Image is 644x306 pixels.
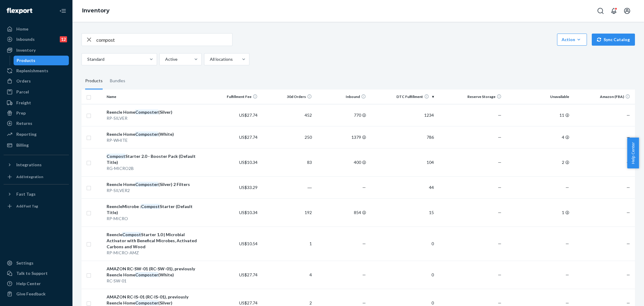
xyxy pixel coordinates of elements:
span: — [566,185,569,190]
button: Help Center [627,138,639,168]
td: 83 [260,148,314,176]
div: Integrations [16,162,42,168]
div: Reencle Starter 1.0 | Microbial Activator with Benefical Microbes, Activated Carbons and Wood [107,232,203,250]
td: 2 [504,148,572,176]
div: Billing [16,142,29,148]
a: Parcel [4,87,69,97]
div: Give Feedback [16,291,46,297]
span: — [498,300,501,305]
button: Open Search Box [594,5,607,17]
span: — [362,272,366,277]
div: RP-SILVER2 [107,187,203,194]
div: Prep [16,110,26,116]
td: 400 [314,148,369,176]
a: Add Integration [4,172,69,182]
em: Composter [135,132,158,137]
td: 854 [314,198,369,226]
td: 4 [260,261,314,289]
div: Replenishments [16,68,48,74]
th: Fulfillment Fee [206,90,260,104]
div: RP-SILVER [107,115,203,121]
div: Inventory [16,47,36,53]
input: All locations [209,56,210,62]
em: Composter [135,272,158,277]
span: — [626,210,630,215]
input: Standard [87,56,87,62]
span: — [626,300,630,305]
div: Products [17,57,35,63]
em: Compost [141,204,160,209]
div: AMAZON RC-SW-01 (RC-SW-01), previously Reencle Home (White) [107,266,203,278]
span: — [498,185,501,190]
button: Action [557,34,587,46]
div: Action [562,37,582,43]
a: Orders [4,76,69,86]
div: Returns [16,120,32,126]
span: US$27.74 [239,112,258,118]
div: RP-MICRO [107,216,203,222]
td: 11 [504,104,572,126]
span: — [566,241,569,246]
div: Freight [16,100,31,106]
span: — [498,135,501,140]
a: Inventory [82,7,110,14]
a: Inbounds12 [4,34,69,44]
td: 250 [260,126,314,148]
div: Bundles [110,73,125,90]
a: Talk to Support [4,269,69,278]
button: Give Feedback [4,289,69,299]
input: Active [165,56,165,62]
td: 452 [260,104,314,126]
span: US$27.74 [239,300,258,305]
td: 1 [260,226,314,261]
td: 1234 [368,104,436,126]
a: Reporting [4,129,69,139]
div: Home [16,26,28,32]
td: 192 [260,198,314,226]
td: 0 [368,226,436,261]
td: 770 [314,104,369,126]
th: Reserve Storage [436,90,504,104]
div: RG-MICRO2B [107,165,203,171]
span: US$27.74 [239,272,258,277]
a: Freight [4,98,69,108]
a: Add Fast Tag [4,201,69,211]
div: Inbounds [16,36,35,42]
th: Inbound [314,90,369,104]
a: Products [14,56,69,65]
div: Parcel [16,89,29,95]
td: 1 [504,198,572,226]
span: US$10.54 [239,241,258,246]
button: Open notifications [608,5,620,17]
span: — [626,272,630,277]
span: — [498,160,501,165]
td: 1379 [314,126,369,148]
div: AMAZON RC-IS-01 (RC-IS-01), previously Reencle Home (Silver) [107,294,203,306]
div: Help Center [16,281,41,287]
span: — [626,160,630,165]
input: Search inventory by name or sku [96,34,232,46]
div: 12 [60,36,67,42]
div: Reporting [16,131,37,137]
span: US$10.34 [239,160,258,165]
td: ― [260,176,314,198]
button: Open account menu [621,5,633,17]
th: DTC Fulfillment [368,90,436,104]
a: Help Center [4,279,69,288]
td: 786 [368,126,436,148]
th: Name [104,90,206,104]
span: — [566,272,569,277]
span: — [362,300,366,305]
img: Flexport logo [7,8,32,14]
a: Settings [4,258,69,268]
a: Replenishments [4,66,69,76]
ol: breadcrumbs [77,2,114,20]
span: — [362,185,366,190]
span: — [498,112,501,118]
span: — [626,112,630,118]
div: RP-MICRO-AMZ [107,250,203,256]
th: Amazon (FBA) [572,90,635,104]
div: RP-WHITE [107,137,203,143]
em: Composter [135,109,158,115]
div: Settings [16,260,34,266]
